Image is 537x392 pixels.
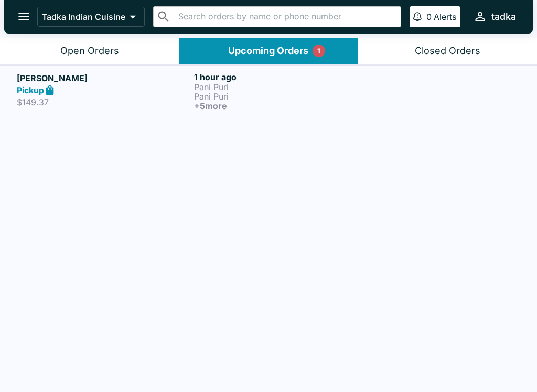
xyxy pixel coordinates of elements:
p: 1 [317,46,320,56]
p: 0 [426,12,432,22]
p: Pani Puri [194,82,367,92]
h6: + 5 more [194,101,367,111]
h5: [PERSON_NAME] [17,72,190,84]
button: Tadka Indian Cuisine [37,7,145,27]
p: $149.37 [17,97,190,107]
input: Search orders by name or phone number [175,9,396,24]
p: Tadka Indian Cuisine [42,12,125,22]
button: open drawer [10,3,37,30]
div: tadka [491,10,516,23]
p: Pani Puri [194,92,367,101]
strong: Pickup [17,85,44,95]
div: Open Orders [60,45,119,57]
div: Closed Orders [415,45,480,57]
div: Upcoming Orders [228,45,308,57]
p: Alerts [434,12,456,22]
h6: 1 hour ago [194,72,367,82]
button: tadka [469,5,520,28]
